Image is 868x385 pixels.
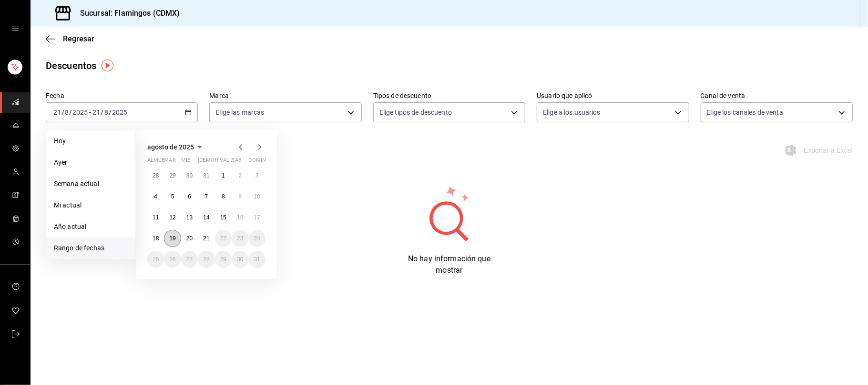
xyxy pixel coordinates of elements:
[147,230,164,247] button: 18 de agosto de 2025
[205,193,208,200] font: 7
[154,193,157,200] abbr: 4 de agosto de 2025
[153,235,159,242] font: 18
[54,223,86,230] font: Año actual
[186,235,193,242] abbr: 20 de agosto de 2025
[254,193,260,200] font: 10
[215,209,232,226] button: 15 de agosto de 2025
[181,230,198,247] button: 20 de agosto de 2025
[64,109,69,116] input: --
[222,172,225,179] font: 1
[53,109,61,116] input: --
[54,201,82,209] font: Mi actual
[232,157,242,163] font: sab
[203,172,209,179] font: 31
[186,172,193,179] abbr: 30 de julio de 2025
[198,188,214,205] button: 7 de agosto de 2025
[237,214,243,221] font: 16
[203,256,209,263] abbr: 28 de agosto de 2025
[147,157,175,163] font: almuerzo
[198,157,254,167] abbr: jueves
[11,25,19,32] button: cajón abierto
[379,109,452,116] font: Elige tipos de descuento
[238,193,242,200] abbr: 9 de agosto de 2025
[220,214,226,221] font: 15
[237,256,243,263] abbr: 30 de agosto de 2025
[537,92,592,100] font: Usuario que aplicó
[188,193,191,200] abbr: 6 de agosto de 2025
[153,256,159,263] font: 25
[181,209,198,226] button: 13 de agosto de 2025
[147,143,194,151] font: agosto de 2025
[198,157,254,163] font: [DEMOGRAPHIC_DATA]
[109,109,112,116] font: /
[164,188,181,205] button: 5 de agosto de 2025
[220,214,226,221] abbr: 15 de agosto de 2025
[232,167,248,184] button: 2 de agosto de 2025
[254,256,260,263] abbr: 31 de agosto de 2025
[101,109,103,116] font: /
[255,172,259,179] font: 3
[147,141,205,153] button: agosto de 2025
[171,193,174,200] abbr: 5 de agosto de 2025
[169,214,175,221] font: 12
[249,157,272,167] abbr: domingo
[186,256,193,263] font: 27
[203,214,209,221] font: 14
[232,209,248,226] button: 16 de agosto de 2025
[164,209,181,226] button: 12 de agosto de 2025
[46,92,64,100] font: Fecha
[164,251,181,268] button: 26 de agosto de 2025
[169,172,175,179] abbr: 29 de julio de 2025
[249,167,266,184] button: 3 de agosto de 2025
[215,251,232,268] button: 29 de agosto de 2025
[249,157,272,163] font: dominio
[254,235,260,242] abbr: 24 de agosto de 2025
[238,172,242,179] font: 2
[254,235,260,242] font: 24
[255,172,259,179] abbr: 3 de agosto de 2025
[147,157,175,167] abbr: lunes
[237,214,243,221] abbr: 16 de agosto de 2025
[169,256,175,263] font: 26
[169,235,175,242] abbr: 19 de agosto de 2025
[153,214,159,221] font: 11
[89,109,91,116] font: -
[198,251,214,268] button: 28 de agosto de 2025
[373,92,431,100] font: Tipos de descuento
[80,9,180,18] font: Sucursal: Flamingos (CDMX)
[232,188,248,205] button: 9 de agosto de 2025
[220,235,226,242] font: 22
[186,214,193,221] font: 13
[164,230,181,247] button: 19 de agosto de 2025
[154,193,157,200] font: 4
[198,167,214,184] button: 31 de julio de 2025
[153,214,159,221] abbr: 11 de agosto de 2025
[169,256,175,263] abbr: 26 de agosto de 2025
[215,157,241,167] abbr: viernes
[147,251,164,268] button: 25 de agosto de 2025
[63,34,94,43] font: Regresar
[220,256,226,263] font: 29
[198,209,214,226] button: 14 de agosto de 2025
[181,157,190,163] font: mié
[203,235,209,242] abbr: 21 de agosto de 2025
[46,34,94,43] button: Regresar
[254,214,260,221] font: 17
[238,172,242,179] abbr: 2 de agosto de 2025
[181,251,198,268] button: 27 de agosto de 2025
[69,109,72,116] font: /
[72,109,88,116] input: ----
[153,256,159,263] abbr: 25 de agosto de 2025
[408,254,490,275] font: No hay información que mostrar
[147,167,164,184] button: 28 de julio de 2025
[249,188,266,205] button: 10 de agosto de 2025
[186,235,193,242] font: 20
[102,59,113,71] img: Marcador de información sobre herramientas
[220,235,226,242] abbr: 22 de agosto de 2025
[147,209,164,226] button: 11 de agosto de 2025
[54,180,99,188] font: Semana actual
[203,214,209,221] abbr: 14 de agosto de 2025
[153,172,159,179] abbr: 28 de julio de 2025
[153,172,159,179] font: 28
[61,109,64,116] font: /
